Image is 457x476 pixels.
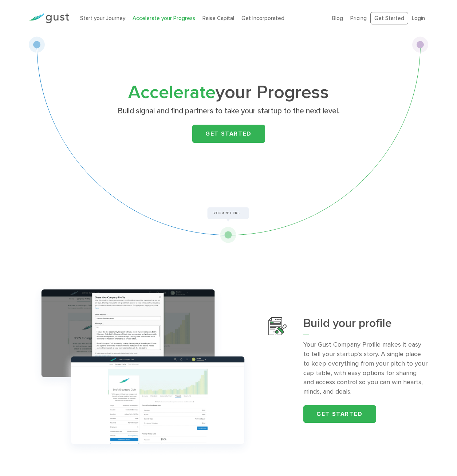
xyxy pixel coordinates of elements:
[268,317,287,335] img: Build Your Profile
[85,84,373,101] h1: your Progress
[128,82,216,103] span: Accelerate
[241,15,284,22] a: Get Incorporated
[303,317,429,335] h3: Build your profile
[303,405,376,423] a: Get started
[202,15,234,22] a: Raise Capital
[192,125,265,143] a: Get Started
[28,280,257,460] img: Group 1147
[87,106,370,116] p: Build signal and find partners to take your startup to the next level.
[412,15,425,22] a: Login
[303,340,429,397] p: Your Gust Company Profile makes it easy to tell your startup’s story. A single place to keep ever...
[332,15,343,22] a: Blog
[133,15,195,22] a: Accelerate your Progress
[80,15,125,22] a: Start your Journey
[370,12,408,25] a: Get Started
[350,15,367,22] a: Pricing
[28,13,69,23] img: Gust Logo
